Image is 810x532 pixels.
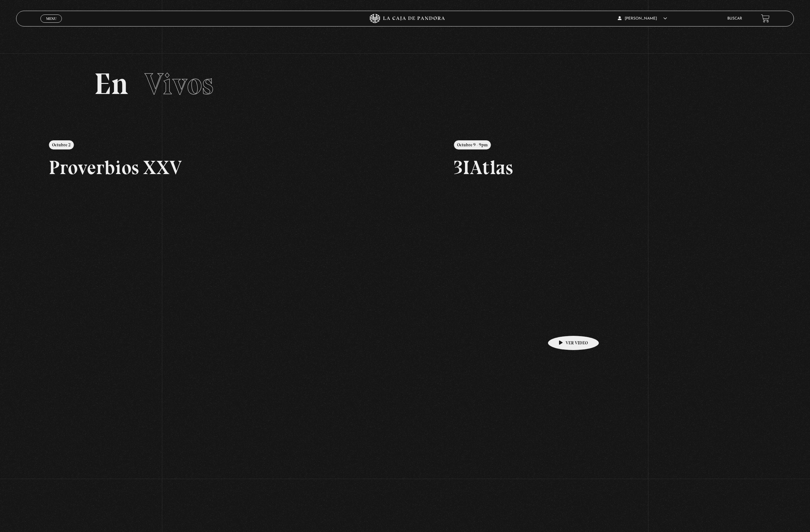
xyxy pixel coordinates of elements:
[761,14,770,23] a: View your shopping cart
[145,66,213,102] span: Vivos
[94,69,716,99] h2: En
[44,22,59,26] span: Cerrar
[618,17,667,20] span: [PERSON_NAME]
[46,17,57,20] span: Menu
[727,17,742,20] a: Buscar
